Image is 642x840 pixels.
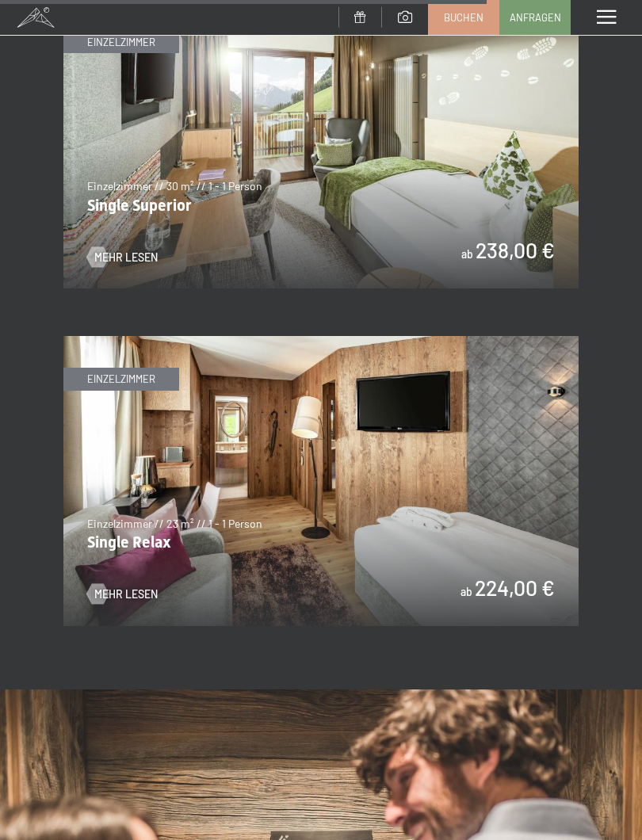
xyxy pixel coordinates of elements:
[94,586,158,602] span: Mehr Lesen
[63,336,579,626] img: Single Relax
[510,10,561,25] span: Anfragen
[87,586,158,602] a: Mehr Lesen
[94,250,158,265] span: Mehr Lesen
[63,337,579,346] a: Single Relax
[87,250,158,265] a: Mehr Lesen
[429,1,499,34] a: Buchen
[444,10,483,25] span: Buchen
[500,1,570,34] a: Anfragen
